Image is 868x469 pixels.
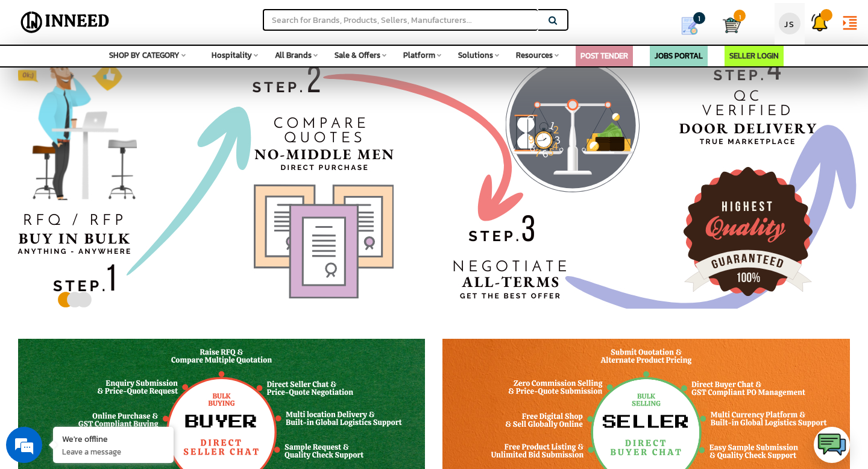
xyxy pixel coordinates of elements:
img: Show My Quotes [681,17,699,35]
span: Hospitality [212,49,252,61]
span: Resources [516,49,553,61]
button: 1 [57,294,66,300]
a: Support Tickets [805,3,835,36]
img: Support Tickets [811,13,829,31]
span: Platform [403,49,435,61]
div: JS [779,13,800,34]
a: Cart 1 [723,12,731,39]
span: 1 [734,10,746,22]
p: Leave a message [62,446,165,457]
a: JOBS PORTAL [655,50,703,61]
img: Inneed.Market [16,7,114,37]
span: SHOP BY CATEGORY [109,49,180,61]
a: JS [775,3,805,39]
button: 3 [75,294,84,300]
span: All Brands [275,49,312,61]
span: Solutions [458,49,493,61]
input: Search for Brands, Products, Sellers, Manufacturers... [263,9,538,31]
img: logo.png [817,430,847,460]
a: POST TENDER [580,50,628,61]
a: my Quotes 1 [666,12,723,40]
i: format_indent_increase [841,14,859,32]
span: Sale & Offers [335,49,380,61]
div: We're offline [62,433,165,444]
a: SELLER LOGIN [729,50,779,61]
a: format_indent_increase [835,3,865,40]
button: 2 [66,294,75,300]
img: Cart [723,16,741,34]
span: 1 [693,12,705,24]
